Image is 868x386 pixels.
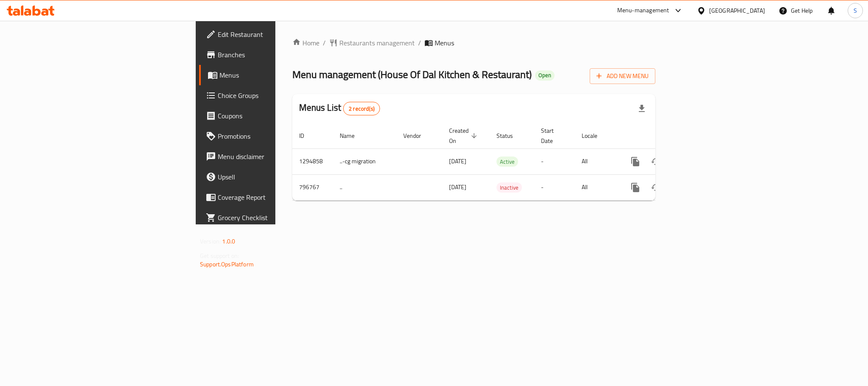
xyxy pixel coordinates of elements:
td: - [534,174,575,200]
div: Open [535,70,555,81]
table: enhanced table [292,123,713,201]
div: [GEOGRAPHIC_DATA] [709,6,765,15]
div: Export file [632,98,652,119]
span: Start Date [541,126,565,146]
span: Add New Menu [596,71,649,81]
span: Version: [200,236,221,247]
a: Branches [199,45,341,65]
a: Promotions [199,126,341,146]
span: Menus [219,70,334,80]
span: [DATE] [449,182,466,193]
button: Change Status [646,177,666,198]
span: Open [535,72,555,79]
a: Grocery Checklist [199,207,341,228]
h2: Menus List [299,101,380,115]
span: 1.0.0 [222,236,235,247]
span: Promotions [218,131,334,141]
div: Menu-management [617,6,669,16]
a: Edit Restaurant [199,24,341,45]
span: Active [496,157,518,167]
span: Created On [449,126,480,146]
span: ID [299,131,315,141]
a: Support.OpsPlatform [200,259,254,270]
td: All [575,174,618,200]
span: Restaurants management [339,38,415,48]
button: Change Status [646,151,666,172]
span: Name [340,131,366,141]
a: Choice Groups [199,85,341,106]
span: S [854,6,857,15]
li: / [418,38,421,48]
span: Coupons [218,111,334,121]
span: Coverage Report [218,192,334,202]
span: Grocery Checklist [218,213,334,223]
th: Actions [618,123,713,149]
div: Active [496,157,518,167]
span: Vendor [403,131,432,141]
span: Menus [435,38,454,48]
span: Upsell [218,172,334,182]
a: Upsell [199,167,341,187]
span: Edit Restaurant [218,29,334,39]
button: Add New Menu [590,68,655,84]
td: .. [333,174,397,200]
a: Coverage Report [199,187,341,207]
span: Choice Groups [218,90,334,101]
a: Menu disclaimer [199,146,341,167]
td: - [534,148,575,174]
span: Status [496,131,524,141]
a: Coupons [199,106,341,126]
td: All [575,148,618,174]
span: Inactive [496,183,522,193]
button: more [625,177,646,198]
span: 2 record(s) [344,105,380,113]
a: Menus [199,65,341,85]
span: Menu disclaimer [218,151,334,162]
a: Restaurants management [329,38,415,48]
span: Menu management ( House Of Dal Kitchen & Restaurant ) [292,65,532,84]
td: ..-cg migration [333,148,397,174]
div: Total records count [343,102,380,115]
nav: breadcrumb [292,38,655,48]
span: [DATE] [449,156,466,167]
button: more [625,151,646,172]
span: Branches [218,50,334,60]
span: Locale [582,131,608,141]
span: Get support on: [200,250,239,261]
